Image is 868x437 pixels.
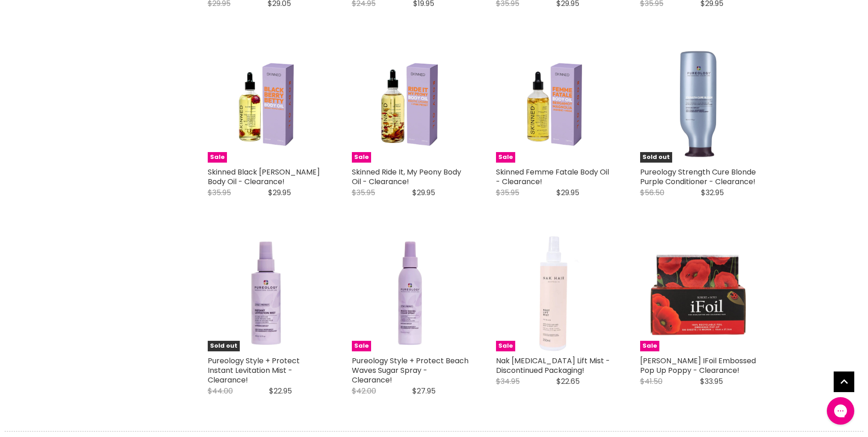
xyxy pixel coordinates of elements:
[222,46,309,163] img: Skinned Black Berry Betty Body Oil - Clearance!
[496,152,515,163] span: Sale
[352,46,469,163] a: Skinned Ride It, My Peony Body Oil - Clearance! Sale
[640,46,757,163] a: Pureology Strength Cure Blonde Purple Conditioner - Clearance! Sold out
[268,187,291,198] span: $29.95
[366,46,453,163] img: Skinned Ride It, My Peony Body Oil - Clearance!
[496,187,519,198] span: $35.95
[640,376,663,387] span: $41.50
[496,341,515,351] span: Sale
[208,355,300,385] a: Pureology Style + Protect Instant Levitation Mist - Clearance!
[208,386,233,396] span: $44.00
[208,235,324,351] a: Pureology Style + Protect Instant Levitation Mist - Clearance! Sold out
[412,187,435,198] span: $29.95
[556,187,579,198] span: $29.95
[640,152,672,163] span: Sold out
[640,341,659,351] span: Sale
[701,187,724,198] span: $32.95
[556,376,580,387] span: $22.65
[496,167,609,187] a: Skinned Femme Fatale Body Oil - Clearance!
[208,187,231,198] span: $35.95
[496,235,613,351] a: Nak Hair Root Lift Mist - Discontinued Packaging! Sale
[352,235,469,351] a: Pureology Style + Protect Beach Waves Sugar Spray - Clearance! Sale
[640,46,757,163] img: Pureology Strength Cure Blonde Purple Conditioner - Clearance!
[640,187,664,198] span: $56.50
[352,235,469,351] img: Pureology Style + Protect Beach Waves Sugar Spray - Clearance!
[640,235,757,351] img: Robert De Soto IFoil Embossed Pop Up Poppy - Clearance!
[496,46,613,163] a: Skinned Femme Fatale Body Oil - Clearance! Sale
[352,187,375,198] span: $35.95
[208,341,240,351] span: Sold out
[352,167,461,187] a: Skinned Ride It, My Peony Body Oil - Clearance!
[352,341,371,351] span: Sale
[208,167,320,187] a: Skinned Black [PERSON_NAME] Body Oil - Clearance!
[208,235,324,351] img: Pureology Style + Protect Instant Levitation Mist - Clearance!
[269,386,292,396] span: $22.95
[496,355,610,376] a: Nak [MEDICAL_DATA] Lift Mist - Discontinued Packaging!
[352,152,371,163] span: Sale
[208,152,227,163] span: Sale
[496,235,613,351] img: Nak Hair Root Lift Mist - Discontinued Packaging!
[510,46,598,163] img: Skinned Femme Fatale Body Oil - Clearance!
[640,167,756,187] a: Pureology Strength Cure Blonde Purple Conditioner - Clearance!
[412,386,436,396] span: $27.95
[640,235,757,351] a: Robert De Soto IFoil Embossed Pop Up Poppy - Clearance! Robert De Soto IFoil Embossed Pop Up Popp...
[640,355,756,376] a: [PERSON_NAME] IFoil Embossed Pop Up Poppy - Clearance!
[352,386,376,396] span: $42.00
[700,376,723,387] span: $33.95
[208,46,324,163] a: Skinned Black Berry Betty Body Oil - Clearance! Sale
[496,376,520,387] span: $34.95
[352,355,469,385] a: Pureology Style + Protect Beach Waves Sugar Spray - Clearance!
[822,394,859,428] iframe: Gorgias live chat messenger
